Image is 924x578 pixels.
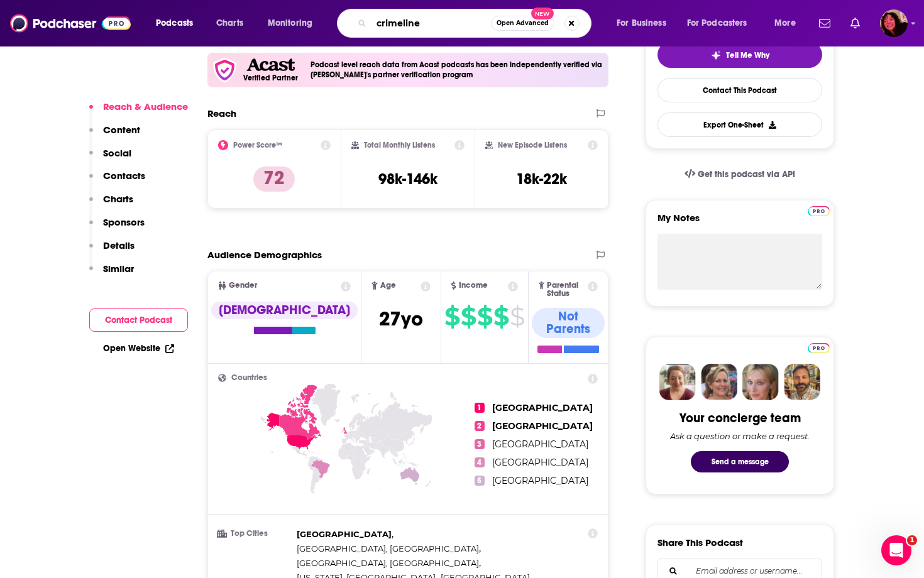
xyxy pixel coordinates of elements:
[297,527,393,542] span: ,
[492,402,593,413] span: [GEOGRAPHIC_DATA]
[89,193,133,216] button: Charts
[492,475,588,486] span: [GEOGRAPHIC_DATA]
[808,206,830,216] img: Podchaser Pro
[246,58,294,72] img: Acast
[497,20,549,26] span: Open Advanced
[380,281,396,290] span: Age
[547,281,585,298] span: Parental Status
[297,543,479,553] span: [GEOGRAPHIC_DATA], [GEOGRAPHIC_DATA]
[880,9,908,37] img: User Profile
[243,74,298,82] h5: Verified Partner
[10,11,131,35] img: Podchaser - Follow, Share and Rate Podcasts
[233,141,282,150] h2: Power Score™
[444,307,459,327] span: $
[218,530,292,538] h3: Top Cities
[259,13,329,33] button: open menu
[808,341,830,353] a: Pro website
[492,457,588,468] span: [GEOGRAPHIC_DATA]
[103,343,174,354] a: Open Website
[461,307,476,327] span: $
[208,13,251,33] a: Charts
[698,169,795,180] span: Get this podcast via API
[808,204,830,216] a: Pro website
[297,556,481,570] span: ,
[297,542,481,556] span: ,
[477,307,492,327] span: $
[510,307,524,327] span: $
[89,101,188,124] button: Reach & Audience
[371,13,491,33] input: Search podcasts, credits, & more...
[89,263,134,286] button: Similar
[103,239,135,251] p: Details
[207,249,322,261] h2: Audience Demographics
[492,439,588,450] span: [GEOGRAPHIC_DATA]
[845,13,865,34] a: Show notifications dropdown
[491,16,554,31] button: Open AdvancedNew
[475,421,485,431] span: 2
[492,420,593,432] span: [GEOGRAPHIC_DATA]
[784,364,820,400] img: Jon Profile
[808,343,830,353] img: Podchaser Pro
[657,78,822,102] a: Contact This Podcast
[89,124,140,147] button: Content
[89,147,131,170] button: Social
[493,307,509,327] span: $
[89,308,188,332] button: Contact Podcast
[103,193,133,205] p: Charts
[742,364,779,400] img: Jules Profile
[89,216,145,239] button: Sponsors
[211,302,358,319] div: [DEMOGRAPHIC_DATA]
[670,431,810,441] div: Ask a question or make a request.
[907,535,917,545] span: 1
[207,107,236,119] h2: Reach
[379,307,423,331] span: 27 yo
[814,13,835,34] a: Show notifications dropdown
[475,476,485,486] span: 5
[475,439,485,449] span: 3
[103,101,188,112] p: Reach & Audience
[156,14,193,32] span: Podcasts
[679,410,801,426] div: Your concierge team
[657,212,822,234] label: My Notes
[687,14,747,32] span: For Podcasters
[103,147,131,159] p: Social
[103,170,145,182] p: Contacts
[679,13,766,33] button: open menu
[766,13,811,33] button: open menu
[103,263,134,275] p: Similar
[297,558,479,568] span: [GEOGRAPHIC_DATA], [GEOGRAPHIC_DATA]
[103,124,140,136] p: Content
[212,58,237,82] img: verfied icon
[657,537,743,548] h3: Share This Podcast
[516,170,567,188] h3: 18k-22k
[349,9,603,38] div: Search podcasts, credits, & more...
[608,13,682,33] button: open menu
[103,216,145,228] p: Sponsors
[701,364,737,400] img: Barbara Profile
[297,529,392,539] span: [GEOGRAPHIC_DATA]
[229,281,257,290] span: Gender
[726,50,769,60] span: Tell Me Why
[880,9,908,37] span: Logged in as Kathryn-Musilek
[881,535,911,565] iframe: Intercom live chat
[617,14,666,32] span: For Business
[268,14,312,32] span: Monitoring
[674,159,805,190] a: Get this podcast via API
[532,308,605,338] div: Not Parents
[475,403,485,413] span: 1
[216,14,243,32] span: Charts
[364,141,435,150] h2: Total Monthly Listens
[657,41,822,68] button: tell me why sparkleTell Me Why
[89,239,135,263] button: Details
[231,374,267,382] span: Countries
[498,141,567,150] h2: New Episode Listens
[459,281,488,290] span: Income
[147,13,209,33] button: open menu
[880,9,908,37] button: Show profile menu
[531,8,554,19] span: New
[774,14,796,32] span: More
[475,457,485,467] span: 4
[657,112,822,137] button: Export One-Sheet
[311,60,603,79] h4: Podcast level reach data from Acast podcasts has been independently verified via [PERSON_NAME]'s ...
